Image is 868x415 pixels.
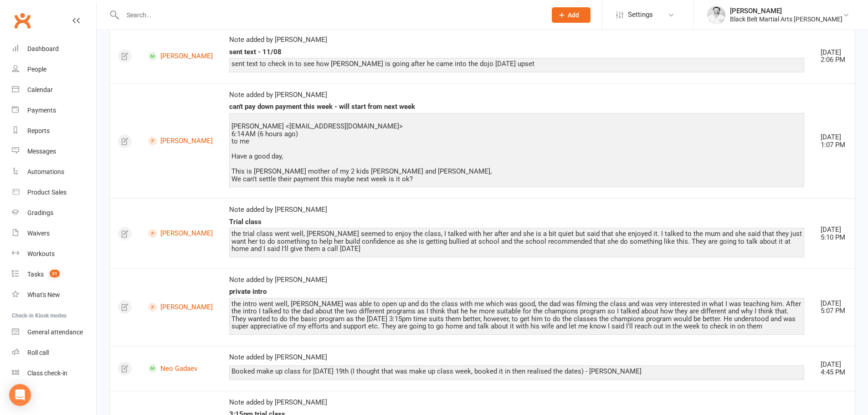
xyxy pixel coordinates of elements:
[12,343,96,363] a: Roll call
[12,244,96,264] a: Workouts
[12,100,96,121] a: Payments
[27,189,67,196] div: Product Sales
[27,45,59,52] div: Dashboard
[27,148,56,155] div: Messages
[231,115,802,183] div: [PERSON_NAME] <[EMAIL_ADDRESS][DOMAIN_NAME]> 6:14 AM (6 hours ago) to me Have a good day, This is...
[229,354,804,361] div: Note added by [PERSON_NAME]
[148,229,213,238] a: [PERSON_NAME]
[12,162,96,182] a: Automations
[12,322,96,343] a: General attendance kiosk mode
[229,91,804,99] div: Note added by [PERSON_NAME]
[12,285,96,305] a: What's New
[229,206,804,214] div: Note added by [PERSON_NAME]
[12,363,96,384] a: Class kiosk mode
[12,203,96,223] a: Gradings
[27,66,46,73] div: People
[821,300,847,315] div: [DATE] 5:07 PM
[12,141,96,162] a: Messages
[27,209,53,216] div: Gradings
[229,288,804,296] div: private intro
[12,80,96,100] a: Calendar
[148,303,213,312] a: [PERSON_NAME]
[229,48,804,56] div: sent text - 11/08
[231,60,802,68] div: sent text to check in to see how [PERSON_NAME] is going after he came into the dojo [DATE] upset
[730,7,842,15] div: [PERSON_NAME]
[9,384,31,406] div: Open Intercom Messenger
[120,9,540,21] input: Search...
[27,250,55,257] div: Workouts
[27,107,56,114] div: Payments
[27,127,50,134] div: Reports
[27,168,64,175] div: Automations
[148,137,213,145] a: [PERSON_NAME]
[229,276,804,284] div: Note added by [PERSON_NAME]
[12,59,96,80] a: People
[50,270,60,277] span: 31
[27,86,53,93] div: Calendar
[552,7,591,23] button: Add
[12,39,96,59] a: Dashboard
[27,328,83,336] div: General attendance
[231,230,802,253] div: the trial class went well, [PERSON_NAME] seemed to enjoy the class, I talked with her after and s...
[148,364,213,373] a: Neo Gadaev
[628,5,653,25] span: Settings
[229,103,804,111] div: can't pay down payment this week - will start from next week
[229,36,804,44] div: Note added by [PERSON_NAME]
[821,49,847,64] div: [DATE] 2:06 PM
[12,182,96,203] a: Product Sales
[229,399,804,406] div: Note added by [PERSON_NAME]
[12,223,96,244] a: Waivers
[568,11,579,19] span: Add
[12,121,96,141] a: Reports
[229,218,804,226] div: Trial class
[821,133,847,149] div: [DATE] 1:07 PM
[27,271,44,278] div: Tasks
[821,361,847,376] div: [DATE] 4:45 PM
[12,264,96,285] a: Tasks 31
[27,291,60,298] div: What's New
[27,230,50,237] div: Waivers
[27,349,49,356] div: Roll call
[27,369,67,377] div: Class check-in
[707,6,725,24] img: thumb_image1546143763.png
[148,52,213,61] a: [PERSON_NAME]
[730,15,842,23] div: Black Belt Martial Arts [PERSON_NAME]
[11,9,34,32] a: Clubworx
[821,226,847,241] div: [DATE] 5:10 PM
[231,368,802,375] div: Booked make up class for [DATE] 19th (I thought that was make up class week, booked it in then re...
[231,300,802,330] div: the intro went well, [PERSON_NAME] was able to open up and do the class with me which was good, t...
